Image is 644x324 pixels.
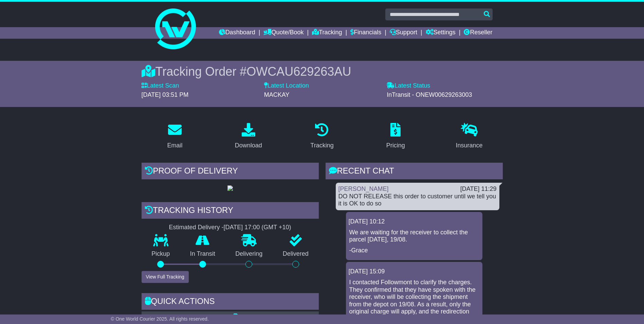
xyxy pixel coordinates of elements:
[235,141,262,150] div: Download
[349,229,479,244] p: We are waiting for the receiver to collect the parcel [DATE], 19/08.
[234,313,312,320] a: Shipping Label - A4 printer
[338,185,389,192] a: [PERSON_NAME]
[264,91,290,98] span: MACKAY
[142,293,319,311] div: Quick Actions
[263,27,303,39] a: Quote/Book
[326,163,503,181] div: RECENT CHAT
[456,141,483,150] div: Insurance
[338,193,497,208] div: DO NOT RELEASE this order to customer until we tell you it is OK to do so
[460,185,497,193] div: [DATE] 11:29
[146,313,200,320] a: Email Documents
[387,91,472,98] span: InTransit - ONEW00629263003
[382,121,409,152] a: Pricing
[390,27,417,39] a: Support
[264,82,309,90] label: Latest Location
[452,121,487,152] a: Insurance
[163,121,187,152] a: Email
[349,218,480,226] div: [DATE] 10:12
[224,224,291,231] div: [DATE] 17:00 (GMT +10)
[349,247,479,254] p: -Grace
[349,268,480,275] div: [DATE] 15:09
[180,250,225,258] p: In Transit
[464,27,492,39] a: Reseller
[306,121,338,152] a: Tracking
[227,185,233,191] img: GetPodImage
[142,64,503,79] div: Tracking Order #
[142,224,319,231] div: Estimated Delivery -
[167,141,182,150] div: Email
[142,163,319,181] div: Proof of Delivery
[349,279,479,323] p: I contacted Followmont to clarify the charges. They confirmed that they have spoken with the rece...
[142,82,179,90] label: Latest Scan
[246,65,351,78] span: OWCAU629263AU
[386,141,405,150] div: Pricing
[312,27,342,39] a: Tracking
[350,27,381,39] a: Financials
[111,316,209,322] span: © One World Courier 2025. All rights reserved.
[142,91,189,98] span: [DATE] 03:51 PM
[273,250,319,258] p: Delivered
[142,202,319,220] div: Tracking history
[225,250,273,258] p: Delivering
[219,27,255,39] a: Dashboard
[310,141,333,150] div: Tracking
[387,82,430,90] label: Latest Status
[426,27,456,39] a: Settings
[142,250,180,258] p: Pickup
[231,121,266,152] a: Download
[142,271,189,283] button: View Full Tracking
